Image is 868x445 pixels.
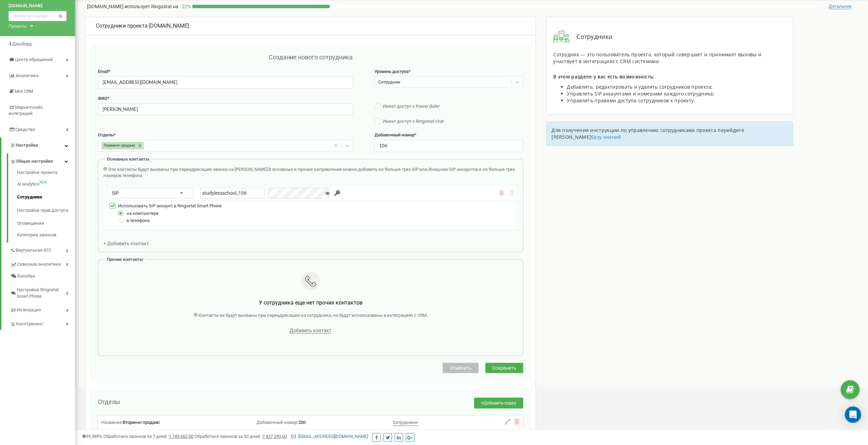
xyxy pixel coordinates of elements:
[17,261,61,268] span: Сквозная аналитика
[17,307,41,313] span: Интеграция
[124,4,178,9] span: использует Ringostat на
[169,434,193,439] u: 1 745 662,00
[1,137,75,153] a: Настройки
[374,69,409,74] span: Уровень доступа
[194,434,287,439] span: Обработано звонков за 30 дней :
[10,256,75,270] a: Сквозная аналитика
[256,420,298,425] span: Добавочный номер:
[9,11,67,21] input: Поиск по номеру
[383,119,444,124] span: Имеет доступ к Ringostat chat
[98,96,107,101] span: ФИО
[200,188,265,198] input: Введите имя SIP аккаунта
[198,313,428,318] span: Контакты не будут вызваны при переадресации на сотрудника, но будут использованы в интеграциях с ...
[829,4,852,9] span: Детальнее
[127,211,159,216] span: на компьютере
[485,363,523,373] button: Сохранить
[9,105,43,116] span: Маркетплейс интеграций
[262,434,287,439] u: 7 427 293,00
[383,104,440,109] span: Имеет доступ к Power dialer
[103,241,149,246] span: + Добавить контакт
[17,191,75,204] a: Сотрудники
[290,328,332,333] span: Добавить контакт
[378,79,400,86] div: Сотрудник
[96,22,525,30] div: [DOMAIN_NAME]
[17,169,75,178] a: Настройки проекта
[567,90,715,97] span: Управлять SIP аккаунтами и номерами каждого сотрудника;
[374,132,414,137] span: Добавочный номер
[269,54,353,61] span: Создание нового сотрудника
[10,153,75,167] a: Общие настройки
[553,51,761,64] span: Сотрудник — это пользователь проекта, который совершает и принимает вызовы и участвует в интеграц...
[443,363,479,373] button: Отменить
[17,178,75,191] a: AI analyticsNEW
[393,420,418,425] span: Сотрудники
[10,302,75,316] a: Интеграция
[123,420,160,425] span: Вторинні продажі
[10,242,75,256] a: Виртуальная АТС
[98,398,120,405] span: Отделы
[570,32,612,41] span: Сотрудники
[374,140,524,152] input: Укажите добавочный номер
[15,89,33,94] span: Mini CRM
[10,282,75,302] a: Настройки Ringostat Smart Phone
[101,420,123,425] span: Название:
[15,57,53,62] span: Центр обращений
[178,3,192,10] p: 22 %
[259,299,363,306] span: У сотрудника еще нет прочих контактов
[16,321,43,327] span: Коллтрекинг
[553,73,654,80] span: В этом разделе у вас есть возможность:
[12,41,32,46] span: Дашборд
[16,143,38,148] span: Настройки
[16,158,53,165] span: Общие настройки
[474,398,523,409] button: +Добавить отдел
[16,73,39,78] span: Аналитика
[112,190,119,196] span: SIP
[450,365,472,371] span: Отменить
[103,434,193,439] span: Обработано звонков за 7 дней :
[87,3,178,10] p: [DOMAIN_NAME]
[15,127,35,132] span: Средства
[325,191,330,196] i: Показать/Скрыть пароль
[107,157,149,162] span: Основные контакты
[107,257,143,262] span: Прочие контакты
[17,217,75,230] a: Оповещения
[10,270,75,282] a: Коллбек
[591,134,621,140] a: базу знаний
[17,273,35,280] span: Коллбек
[334,190,341,196] input: Сгенерируйте надежный пароль. Ringostat создаст пароль, соответствующий всем требованиям безопасн...
[551,127,744,140] span: Для получения инструкции по управлению сотрудниками проекта перейдите [PERSON_NAME]
[17,204,75,217] a: Настройки прав доступа
[103,167,515,178] span: В основные и прочие направления можно добавить не больше трех SIP или Внешних SIP аккаунтов и не ...
[9,3,67,9] a: [DOMAIN_NAME]
[98,132,114,137] span: Отделы
[98,103,353,115] input: Введите ФИО
[108,167,268,172] span: Эти контакты будут вызваны при переадресации звонка на [PERSON_NAME].
[16,247,51,254] span: Виртуальная АТС
[291,434,368,439] a: [EMAIL_ADDRESS][DOMAIN_NAME]
[298,420,306,425] span: 200
[567,84,713,90] span: Добавлять, редактировать и удалять сотрудников проекта;
[567,97,695,104] span: Управлять правами доступа сотрудников к проекту.
[98,69,108,74] span: Email
[483,400,516,405] span: Добавить отдел
[9,23,26,29] div: Проекты
[102,142,136,149] div: Первинні продажі
[324,190,331,197] button: Показать/Скрыть пароль
[98,76,353,88] input: Введите Email
[10,316,75,330] a: Коллтрекинг
[82,434,102,439] span: 99,989%
[118,203,222,208] span: Использовать SIP аккаунт в Ringostat Smart Phone
[127,218,150,223] span: в телефоне
[96,23,147,29] span: Сотрудники проекта
[17,287,66,299] span: Настройки Ringostat Smart Phone
[492,365,516,371] span: Сохранить
[845,406,861,423] div: Open Intercom Messenger
[17,230,75,238] a: Категории звонков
